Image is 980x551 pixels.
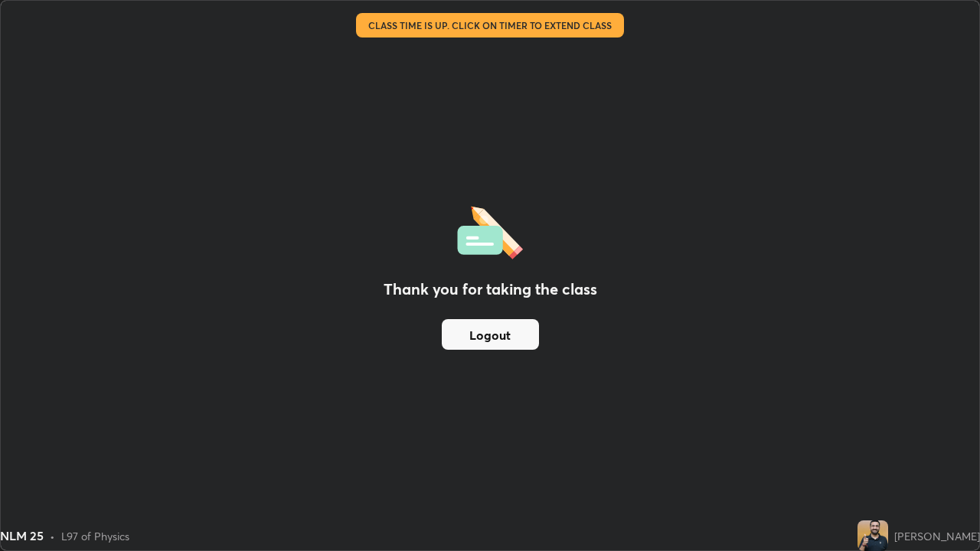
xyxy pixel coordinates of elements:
[442,319,539,350] button: Logout
[50,528,55,544] div: •
[857,520,888,551] img: ff9b44368b1746629104e40f292850d8.jpg
[61,528,129,544] div: L97 of Physics
[894,528,980,544] div: [PERSON_NAME]
[384,278,597,301] h2: Thank you for taking the class
[457,201,523,259] img: offlineFeedback.1438e8b3.svg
